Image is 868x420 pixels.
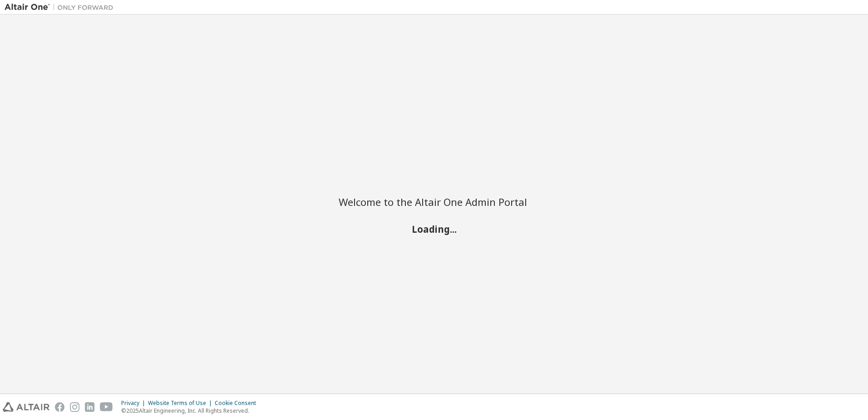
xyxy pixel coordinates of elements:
[339,223,529,235] h2: Loading...
[5,3,118,12] img: Altair One
[121,400,148,407] div: Privacy
[3,402,49,412] img: altair_logo.svg
[339,195,529,208] h2: Welcome to the Altair One Admin Portal
[85,402,94,412] img: linkedin.svg
[55,402,64,412] img: facebook.svg
[148,400,215,407] div: Website Terms of Use
[70,402,79,412] img: instagram.svg
[100,402,113,412] img: youtube.svg
[121,407,261,415] p: © 2025 Altair Engineering, Inc. All Rights Reserved.
[215,400,261,407] div: Cookie Consent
